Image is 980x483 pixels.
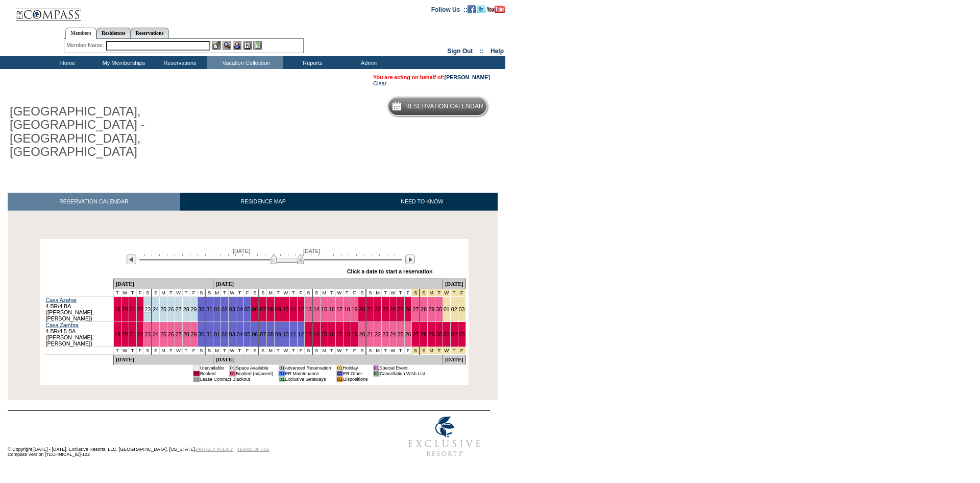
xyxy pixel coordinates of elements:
[236,347,243,354] td: T
[193,365,200,371] td: 01
[252,306,258,312] a: 06
[237,306,243,312] a: 04
[487,6,505,13] img: Subscribe to our YouTube Channel
[198,347,205,354] td: S
[328,347,336,354] td: T
[229,331,235,337] a: 03
[359,306,365,312] a: 20
[233,248,250,254] span: [DATE]
[458,289,465,296] td: Independence Day 2026 - Saturday to Saturday
[375,306,381,312] a: 22
[38,56,94,69] td: Home
[144,306,151,312] a: 23
[8,103,236,161] h1: [GEOGRAPHIC_DATA], [GEOGRAPHIC_DATA] - [GEOGRAPHIC_DATA], [GEOGRAPHIC_DATA]
[343,365,368,371] td: Holiday
[382,306,388,312] a: 23
[200,371,224,376] td: Booked
[298,306,304,312] a: 12
[205,289,213,296] td: S
[180,193,347,211] a: RESIDENCE MAP
[129,347,136,354] td: T
[346,193,498,211] a: NEED TO KNOW
[347,268,433,274] div: Click a date to start a reservation
[344,331,350,337] a: 18
[451,306,457,312] a: 02
[290,306,297,312] a: 11
[144,347,152,354] td: S
[321,289,328,296] td: M
[168,306,174,312] a: 26
[198,331,204,337] a: 30
[193,371,200,376] td: 01
[130,306,136,312] a: 21
[131,28,169,38] a: Reservations
[130,331,136,337] a: 21
[344,306,350,312] a: 18
[212,41,221,50] img: b_edit.gif
[390,331,396,337] a: 24
[237,331,243,337] a: 04
[182,347,190,354] td: T
[229,365,235,371] td: 01
[114,306,120,312] a: 19
[421,331,427,337] a: 28
[367,331,373,337] a: 21
[412,331,419,337] a: 27
[285,376,331,382] td: Exclusive Getaways
[160,306,166,312] a: 25
[428,347,435,354] td: Independence Day 2026 - Saturday to Saturday
[382,331,388,337] a: 23
[366,347,374,354] td: S
[480,48,484,55] span: ::
[435,289,443,296] td: Independence Day 2026 - Saturday to Saturday
[447,48,473,55] a: Sign Out
[374,347,382,354] td: M
[444,306,450,312] a: 01
[136,289,144,296] td: F
[305,306,311,312] a: 13
[289,289,297,296] td: T
[297,347,305,354] td: F
[193,376,200,382] td: 01
[236,371,274,376] td: Booked (adjacent)
[267,347,275,354] td: M
[450,289,458,296] td: Independence Day 2026 - Saturday to Saturday
[398,331,404,337] a: 25
[428,331,434,337] a: 29
[167,347,175,354] td: T
[443,347,450,354] td: Independence Day 2026 - Saturday to Saturday
[200,365,224,371] td: Unavailable
[113,354,213,364] td: [DATE]
[373,74,490,80] span: You are acting on behalf of:
[233,41,241,50] img: Impersonate
[405,306,411,312] a: 26
[160,347,167,354] td: M
[260,306,266,312] a: 07
[450,347,458,354] td: Independence Day 2026 - Saturday to Saturday
[373,365,379,371] td: 01
[390,306,396,312] a: 24
[305,289,312,296] td: S
[222,331,228,337] a: 02
[285,371,331,376] td: ER Maintenance
[421,306,427,312] a: 28
[45,296,114,321] td: 4 BR/4 BA ([PERSON_NAME], [PERSON_NAME])
[289,347,297,354] td: T
[404,289,412,296] td: F
[259,347,266,354] td: S
[151,56,207,69] td: Reservations
[236,289,243,296] td: T
[458,347,465,354] td: Independence Day 2026 - Saturday to Saturday
[420,289,427,296] td: Independence Day 2026 - Saturday to Saturday
[252,331,258,337] a: 06
[223,41,231,50] img: View
[399,411,490,462] img: Exclusive Resorts
[373,80,386,86] a: Clear
[339,56,396,69] td: Admin
[335,347,343,354] td: W
[358,289,366,296] td: S
[279,365,285,371] td: 01
[313,331,320,337] a: 14
[8,193,180,211] a: RESERVATION CALENDAR
[305,347,312,354] td: S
